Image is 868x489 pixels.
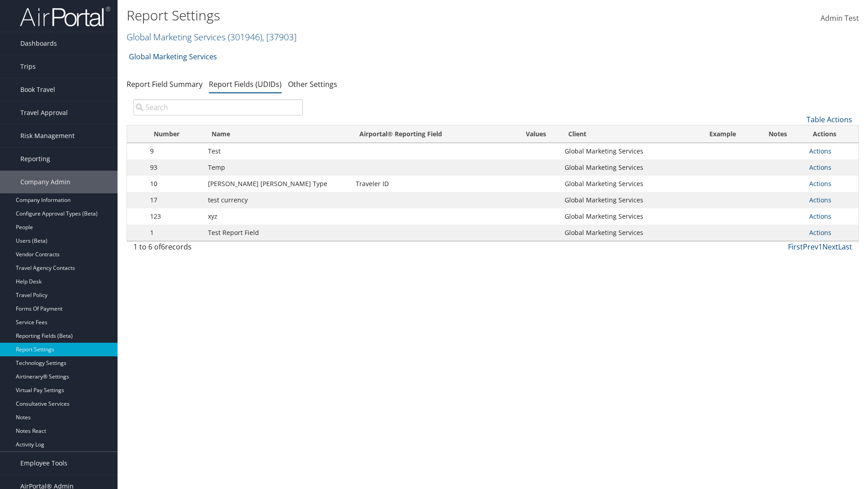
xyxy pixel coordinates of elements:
td: Global Marketing Services [560,143,701,159]
td: 17 [146,192,203,208]
th: Actions [805,125,859,143]
span: Dashboards [20,32,57,55]
a: First [788,242,803,252]
span: Reporting [20,148,50,170]
th: Name [203,125,351,143]
span: Book Travel [20,78,55,101]
a: Actions [809,196,831,204]
a: Global Marketing Services [129,48,217,66]
th: Values [512,125,560,143]
a: Actions [809,179,831,188]
th: Number [146,125,203,143]
td: 9 [146,143,203,159]
a: 1 [818,242,822,252]
td: Test Report Field [203,225,351,241]
a: Report Fields (UDIDs) [209,79,282,89]
a: Global Marketing Services [127,31,297,43]
span: 6 [161,242,165,252]
a: Admin Test [821,5,859,33]
th: : activate to sort column descending [127,125,146,143]
td: xyz [203,208,351,225]
img: airportal-logo.png [20,6,110,27]
a: Actions [809,147,831,155]
td: Test [203,143,351,159]
a: Next [822,242,838,252]
td: 123 [146,208,203,225]
td: Traveler ID [351,176,512,192]
span: Employee Tools [20,452,67,475]
input: Search [133,99,303,115]
td: Global Marketing Services [560,159,701,176]
span: Company Admin [20,171,71,193]
td: Global Marketing Services [560,225,701,241]
td: 1 [146,225,203,241]
a: Prev [803,242,818,252]
span: Risk Management [20,125,75,147]
span: Admin Test [821,13,859,23]
span: , [ 37903 ] [262,31,297,43]
th: Airportal&reg; Reporting Field [351,125,512,143]
td: 93 [146,159,203,176]
td: test currency [203,192,351,208]
td: Global Marketing Services [560,208,701,225]
td: [PERSON_NAME] [PERSON_NAME] Type [203,176,351,192]
td: Global Marketing Services [560,192,701,208]
td: Global Marketing Services [560,176,701,192]
td: 10 [146,176,203,192]
td: Temp [203,159,351,176]
a: Report Field Summary [127,79,203,89]
th: Example [701,125,760,143]
a: Actions [809,163,831,172]
div: 1 to 6 of records [133,241,303,257]
span: Trips [20,55,36,78]
th: Notes [760,125,805,143]
a: Actions [809,212,831,221]
a: Last [838,242,852,252]
span: ( 301946 ) [228,31,262,43]
a: Other Settings [288,79,337,89]
h1: Report Settings [127,6,615,25]
a: Actions [809,228,831,237]
span: Travel Approval [20,101,68,124]
th: Client [560,125,701,143]
a: Table Actions [807,115,852,125]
